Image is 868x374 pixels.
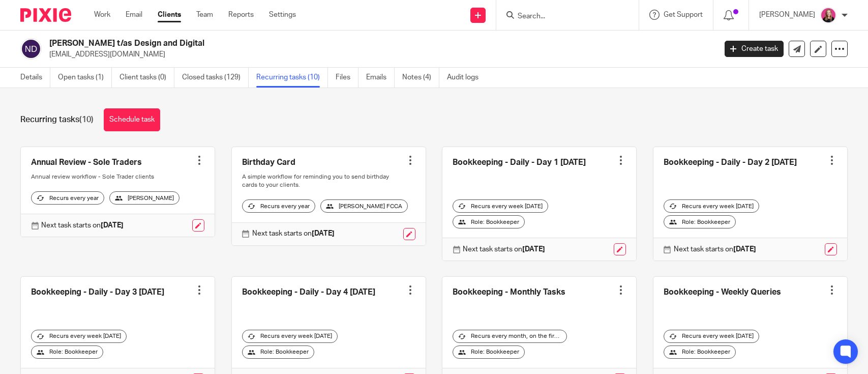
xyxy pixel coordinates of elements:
[664,215,736,228] div: Role: Bookkeeper
[49,38,577,49] h2: [PERSON_NAME] t/as Design and Digital
[664,346,736,359] div: Role: Bookkeeper
[366,68,395,88] a: Emails
[79,116,94,124] span: (10)
[453,346,525,359] div: Role: Bookkeeper
[733,246,756,253] strong: [DATE]
[182,68,249,88] a: Closed tasks (129)
[242,346,314,359] div: Role: Bookkeeper
[196,10,213,20] a: Team
[20,68,50,88] a: Details
[402,68,439,88] a: Notes (4)
[101,222,124,229] strong: [DATE]
[158,10,181,20] a: Clients
[664,11,703,18] span: Get Support
[522,246,545,253] strong: [DATE]
[242,199,315,213] div: Recurs every year
[109,191,179,205] div: [PERSON_NAME]
[94,10,110,20] a: Work
[31,191,104,205] div: Recurs every year
[104,108,160,131] a: Schedule task
[119,68,174,88] a: Client tasks (0)
[453,199,548,213] div: Recurs every week [DATE]
[41,220,124,231] p: Next task starts on
[126,10,142,20] a: Email
[58,68,112,88] a: Open tasks (1)
[759,10,815,20] p: [PERSON_NAME]
[228,10,254,20] a: Reports
[725,41,784,57] a: Create task
[453,330,567,343] div: Recurs every month, on the first workday
[463,244,545,254] p: Next task starts on
[31,346,103,359] div: Role: Bookkeeper
[447,68,486,88] a: Audit logs
[664,330,759,343] div: Recurs every week [DATE]
[664,199,759,213] div: Recurs every week [DATE]
[49,49,709,60] p: [EMAIL_ADDRESS][DOMAIN_NAME]
[820,7,836,23] img: Team%20headshots.png
[20,114,94,125] h1: Recurring tasks
[674,244,756,254] p: Next task starts on
[320,199,408,213] div: [PERSON_NAME] FCCA
[453,215,525,228] div: Role: Bookkeeper
[256,68,328,88] a: Recurring tasks (10)
[312,230,335,237] strong: [DATE]
[252,228,335,239] p: Next task starts on
[31,330,127,343] div: Recurs every week [DATE]
[20,38,42,60] img: svg%3E
[242,330,338,343] div: Recurs every week [DATE]
[336,68,358,88] a: Files
[269,10,296,20] a: Settings
[517,12,608,21] input: Search
[20,8,71,22] img: Pixie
